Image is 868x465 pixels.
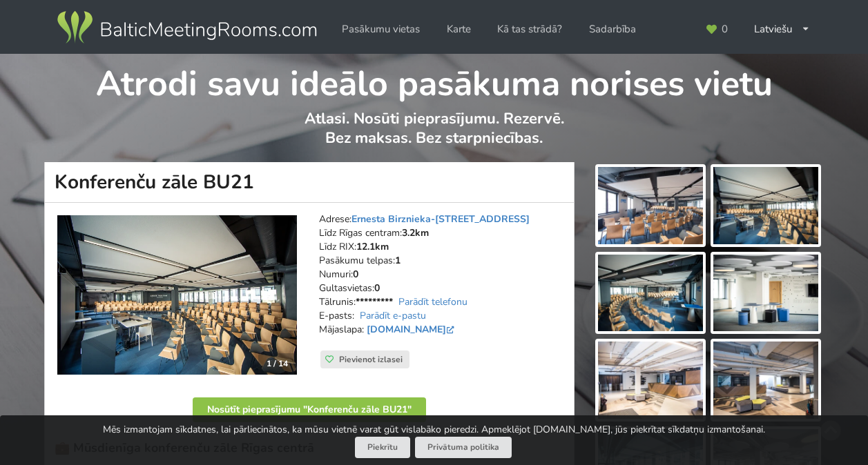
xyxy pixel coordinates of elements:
[398,295,467,308] a: Parādīt telefonu
[488,16,572,43] a: Kā tas strādā?
[713,342,818,419] img: Konferenču zāle BU21 | Rīga | Pasākumu vieta - galerijas bilde
[57,215,297,375] a: Konferenču zāle | Rīga | Konferenču zāle BU21 1 / 14
[356,240,389,253] strong: 12.1km
[722,24,728,34] span: 0
[44,162,575,203] h1: Konferenču zāle BU21
[355,437,410,458] button: Piekrītu
[402,226,429,239] strong: 3.2km
[353,268,358,281] strong: 0
[351,212,530,226] a: Ernesta Birznieka-[STREET_ADDRESS]
[598,167,703,244] img: Konferenču zāle BU21 | Rīga | Pasākumu vieta - galerijas bilde
[332,16,430,43] a: Pasākumu vietas
[437,16,481,43] a: Karte
[374,281,380,295] strong: 0
[367,323,457,336] a: [DOMAIN_NAME]
[598,255,703,332] img: Konferenču zāle BU21 | Rīga | Pasākumu vieta - galerijas bilde
[45,54,823,106] h1: Atrodi savu ideālo pasākuma norises vietu
[258,353,296,374] div: 1 / 14
[319,212,564,350] address: Adrese: Līdz Rīgas centram: Līdz RIX: Pasākumu telpas: Numuri: Gultasvietas: Tālrunis: E-pasts: M...
[579,16,646,43] a: Sadarbība
[598,342,703,419] img: Konferenču zāle BU21 | Rīga | Pasākumu vieta - galerijas bilde
[395,254,401,267] strong: 1
[45,109,823,162] p: Atlasi. Nosūti pieprasījumu. Rezervē. Bez maksas. Bez starpniecības.
[55,8,319,47] img: Baltic Meeting Rooms
[415,437,512,458] a: Privātuma politika
[339,354,403,365] span: Pievienot izlasei
[713,255,818,332] img: Konferenču zāle BU21 | Rīga | Pasākumu vieta - galerijas bilde
[713,167,818,244] img: Konferenču zāle BU21 | Rīga | Pasākumu vieta - galerijas bilde
[193,397,426,422] button: Nosūtīt pieprasījumu "Konferenču zāle BU21"
[57,215,297,375] img: Konferenču zāle | Rīga | Konferenču zāle BU21
[360,309,426,322] a: Parādīt e-pastu
[744,16,820,43] div: Latviešu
